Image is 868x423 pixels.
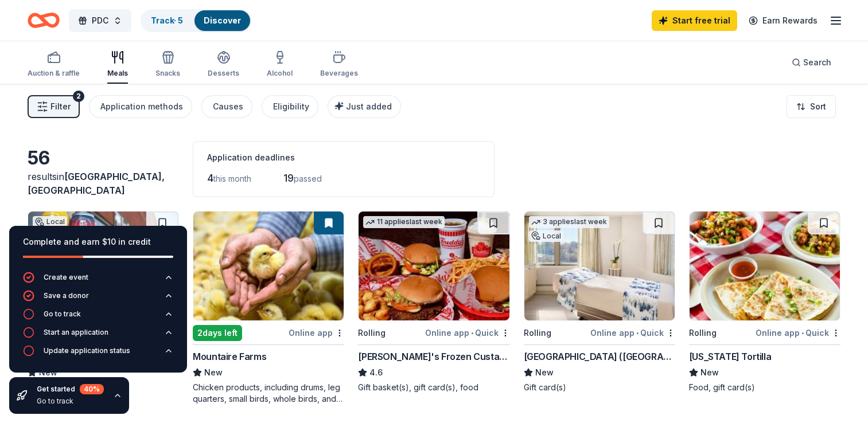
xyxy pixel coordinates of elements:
div: Mountaire Farms [193,350,266,363]
div: Go to track [37,397,104,406]
span: PDC [92,14,108,28]
button: Beverages [320,46,358,84]
span: this month [213,174,251,183]
div: Chicken products, including drums, leg quarters, small birds, whole birds, and whole legs [193,382,344,405]
div: Update application status [44,346,130,355]
button: Create event [23,272,173,290]
div: Snacks [155,69,180,78]
div: Online app [289,326,344,340]
button: Search [783,51,840,74]
img: Image for Mountaire Farms [193,211,344,320]
div: 3 applies last week [529,216,609,228]
div: Start an application [44,328,108,337]
a: Image for California TortillaRollingOnline app•Quick[US_STATE] TortillaNewFood, gift card(s) [689,211,840,393]
span: in [28,171,165,196]
div: 2 [73,91,84,102]
button: Go to track [23,308,173,327]
span: Just added [346,101,392,111]
button: Filter2 [28,95,80,118]
a: Image for Lost Rhino Brewing CompanyLocalRollingOnline app•QuickLost Rhino Brewing CompanyNewBeer... [28,211,179,393]
div: Causes [213,100,243,113]
span: • [636,328,639,338]
button: Meals [107,46,128,84]
div: 40 % [80,384,104,394]
span: New [535,366,554,379]
div: Online app Quick [425,326,510,340]
div: Go to track [44,310,81,319]
button: Start an application [23,327,173,345]
div: [GEOGRAPHIC_DATA] ([GEOGRAPHIC_DATA]) [524,350,675,363]
a: Track· 5 [151,15,183,25]
img: Image for Lost Rhino Brewing Company [28,211,178,320]
span: 4.6 [369,366,383,379]
span: New [700,366,719,379]
div: Create event [44,273,88,282]
div: Application deadlines [207,151,480,164]
span: passed [294,174,322,183]
div: Meals [107,69,128,78]
span: Filter [50,100,71,113]
a: Earn Rewards [742,10,824,31]
button: Eligibility [262,95,318,118]
div: Gift basket(s), gift card(s), food [358,382,509,393]
button: Desserts [208,46,239,84]
button: Just added [328,95,401,118]
a: Image for Freddy's Frozen Custard & Steakburgers11 applieslast weekRollingOnline app•Quick[PERSON... [358,211,509,393]
div: Alcohol [267,69,293,78]
div: Desserts [208,69,239,78]
div: Beverages [320,69,358,78]
div: Application methods [100,100,183,113]
div: [PERSON_NAME]'s Frozen Custard & Steakburgers [358,350,509,363]
a: Home [28,7,60,34]
div: Online app Quick [590,326,675,340]
span: Search [803,56,831,69]
div: 2 days left [193,325,242,341]
div: Food, gift card(s) [689,382,840,393]
div: results [28,170,179,197]
div: 11 applies last week [363,216,445,228]
div: 56 [28,147,179,170]
span: • [801,328,804,338]
div: Gift card(s) [524,382,675,393]
a: Image for Salamander Resort (Middleburg)3 applieslast weekLocalRollingOnline app•Quick[GEOGRAPHIC... [524,211,675,393]
span: • [471,328,473,338]
span: 19 [283,172,294,184]
div: Complete and earn $10 in credit [23,235,173,249]
div: Auction & raffle [28,69,80,78]
span: Sort [810,100,826,113]
button: Sort [787,95,836,118]
div: Online app Quick [756,326,840,340]
img: Image for Freddy's Frozen Custard & Steakburgers [359,211,509,320]
button: Update application status [23,345,173,363]
a: Image for Mountaire Farms2days leftOnline appMountaire FarmsNewChicken products, including drums,... [193,211,344,405]
img: Image for Salamander Resort (Middleburg) [524,211,675,320]
button: Causes [201,95,252,118]
a: Start free trial [652,10,737,31]
button: Auction & raffle [28,46,80,84]
button: PDC [69,9,131,32]
div: Rolling [524,326,551,340]
div: Get started [37,384,104,394]
div: Eligibility [273,100,309,113]
div: Rolling [358,326,386,340]
div: Rolling [689,326,717,340]
div: Save a donor [44,291,89,300]
button: Save a donor [23,290,173,308]
button: Alcohol [267,46,293,84]
a: Discover [204,15,241,25]
span: New [204,366,223,379]
img: Image for California Tortilla [690,211,840,320]
div: Local [529,230,563,242]
button: Application methods [89,95,192,118]
div: [US_STATE] Tortilla [689,350,771,363]
span: 4 [207,172,213,184]
button: Snacks [155,46,180,84]
button: Track· 5Discover [141,9,251,32]
span: [GEOGRAPHIC_DATA], [GEOGRAPHIC_DATA] [28,171,165,196]
div: Local [33,216,67,228]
